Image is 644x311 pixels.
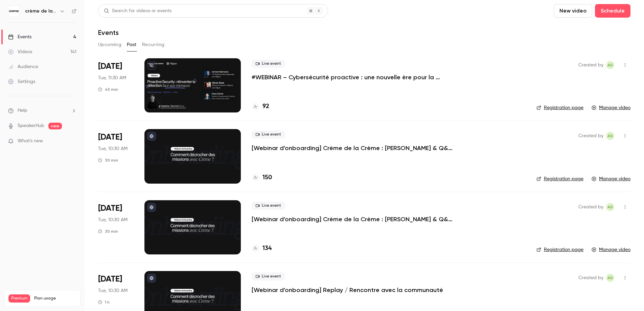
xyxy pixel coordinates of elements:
a: [Webinar d'onboarding] Crème de la Crème : [PERSON_NAME] & Q&A par [PERSON_NAME] [252,215,455,223]
a: [Webinar d'onboarding] Replay / Rencontre avec la communauté [252,286,443,294]
span: Created by [578,203,603,211]
span: AS [607,132,613,140]
span: AS [607,274,613,282]
div: Audience [8,63,38,70]
span: new [48,123,62,129]
h4: 92 [262,102,269,111]
span: Tue, 10:30 AM [98,216,128,223]
span: Alexandre Sutra [606,61,614,69]
span: Live event [252,272,285,281]
span: [DATE] [98,61,122,72]
span: Plan usage [34,296,76,301]
span: Live event [252,202,285,210]
a: [Webinar d'onboarding] Crème de la Crème : [PERSON_NAME] & Q&A par [PERSON_NAME] [252,144,455,152]
div: Search for videos or events [104,7,171,15]
span: AS [607,203,613,211]
div: Sep 16 Tue, 10:30 AM (Europe/Madrid) [98,200,134,254]
span: Premium [8,294,30,303]
span: Live event [252,130,285,139]
span: Alexandre Sutra [606,132,614,140]
span: [DATE] [98,203,122,214]
span: Alexandre Sutra [606,203,614,211]
span: AS [607,61,613,69]
div: Settings [8,78,35,85]
img: crème de la crème [8,6,19,17]
a: Registration page [536,175,583,182]
span: [DATE] [98,132,122,143]
a: 92 [252,102,269,111]
button: Upcoming [98,39,121,50]
span: Created by [578,274,603,282]
a: Registration page [536,104,583,111]
span: Tue, 10:30 AM [98,145,128,152]
a: Manage video [592,175,630,182]
span: Created by [578,61,603,69]
a: SpeakerHub [18,122,44,129]
li: help-dropdown-opener [8,107,76,114]
a: 134 [252,244,272,253]
h4: 150 [262,173,272,182]
div: 30 min [98,229,118,234]
span: [DATE] [98,274,122,285]
div: Sep 23 Tue, 11:30 AM (Europe/Paris) [98,58,134,112]
button: Schedule [595,4,630,18]
span: Tue, 11:30 AM [98,75,126,81]
span: What's new [18,138,43,145]
a: Manage video [592,246,630,253]
h1: Events [98,28,119,37]
button: Past [127,39,137,50]
div: Videos [8,48,32,55]
div: 45 min [98,87,118,92]
span: Created by [578,132,603,140]
button: New video [554,4,592,18]
a: 150 [252,173,272,182]
h4: 134 [262,244,272,253]
div: 30 min [98,158,118,163]
div: Sep 23 Tue, 10:30 AM (Europe/Madrid) [98,129,134,183]
a: Manage video [592,104,630,111]
span: Alexandre Sutra [606,274,614,282]
span: Tue, 10:30 AM [98,287,128,294]
button: Recurring [142,39,165,50]
div: Events [8,34,31,40]
div: 1 h [98,299,110,305]
h6: crème de la crème [25,8,57,15]
a: Registration page [536,246,583,253]
a: #WEBINAR – Cybersécurité proactive : une nouvelle ère pour la détection des menaces avec [PERSON_... [252,73,455,81]
span: Help [18,107,27,114]
span: Live event [252,60,285,68]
